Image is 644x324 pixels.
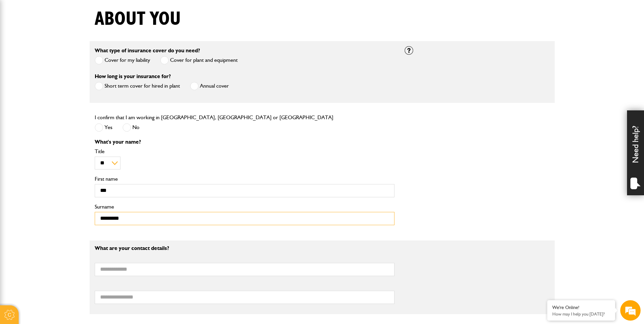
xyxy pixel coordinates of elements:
label: Annual cover [190,82,229,90]
label: I confirm that I am working in [GEOGRAPHIC_DATA], [GEOGRAPHIC_DATA] or [GEOGRAPHIC_DATA] [95,115,333,120]
input: Enter your email address [9,83,124,98]
div: We're Online! [552,305,610,310]
em: Start Chat [92,209,123,218]
label: No [123,123,140,132]
textarea: Type your message and hit 'Enter' [9,123,124,203]
label: First name [95,176,394,182]
label: Yes [95,123,112,132]
div: Minimize live chat window [111,3,128,20]
label: Cover for my liability [95,56,150,65]
label: Surname [95,204,394,210]
img: d_20077148190_company_1631870298795_20077148190 [12,38,29,47]
h1: About you [95,8,181,31]
div: Need help? [627,110,644,195]
div: Chat with us now [35,38,114,47]
p: What are your contact details? [95,246,394,251]
input: Enter your last name [9,63,124,78]
label: What type of insurance cover do you need? [95,48,200,53]
label: Short term cover for hired in plant [95,82,180,90]
label: How long is your insurance for? [95,74,171,79]
label: Cover for plant and equipment [160,56,238,65]
p: What's your name? [95,139,394,145]
label: Title [95,149,394,154]
p: How may I help you today? [552,311,610,317]
input: Enter your phone number [9,103,124,118]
